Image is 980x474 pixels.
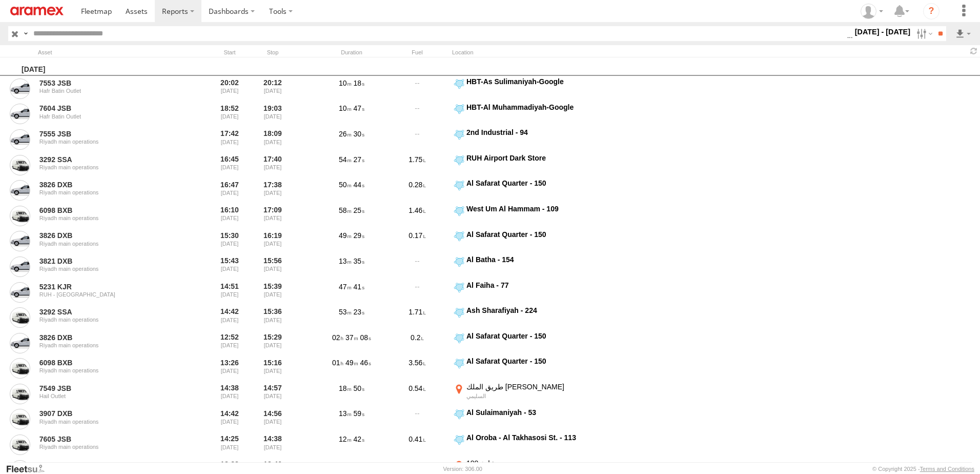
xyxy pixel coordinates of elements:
label: Click to View Event Location [452,281,580,304]
label: Click to View Event Location [452,128,580,151]
div: 15:29 [DATE] [253,331,292,355]
div: Entered prior to selected date range [210,408,249,431]
div: Riyadh main operations [39,419,180,425]
div: Al Safarat Quarter - 150 [466,230,579,239]
div: 0.54 [386,382,448,406]
label: Export results as... [954,26,972,41]
a: 7549 JSB [39,460,180,469]
a: 7549 JSB [39,384,180,393]
a: 3292 SSA [39,155,180,164]
div: 14:57 [DATE] [253,382,292,406]
span: 41 [354,283,364,291]
span: 30 [354,130,364,138]
div: Riyadh main operations [39,444,180,450]
img: aramex-logo.svg [10,7,64,15]
span: 35 [354,257,364,265]
div: Entered prior to selected date range [210,128,249,151]
span: 26 [339,130,352,138]
div: 18:09 [DATE] [253,128,292,151]
label: Search Query [22,26,30,41]
div: 17:09 [DATE] [253,204,292,228]
div: 14:38 [DATE] [253,433,292,457]
div: 15:56 [DATE] [253,255,292,279]
a: 3907 DXB [39,409,180,418]
div: Hail Outlet [39,393,180,399]
a: 3826 DXB [39,231,180,240]
span: 59 [354,409,364,418]
span: 08 [360,333,371,342]
a: 5231 KJR [39,282,180,291]
label: Click to View Event Location [452,77,580,101]
div: Entered prior to selected date range [210,433,249,457]
div: 20:12 [DATE] [253,77,292,101]
span: 50 [339,181,352,189]
a: 7604 JSB [39,104,180,113]
div: Entered prior to selected date range [210,281,249,304]
span: 01 [332,359,343,367]
span: 49 [345,359,358,367]
div: Riyadh main operations [39,241,180,247]
div: Entered prior to selected date range [210,77,249,101]
div: HBT-As Sulimaniyah-Google [466,77,579,86]
label: Search Filter Options [912,26,934,41]
label: Click to View Event Location [452,382,580,406]
div: Entered prior to selected date range [210,306,249,329]
span: 29 [354,231,364,240]
div: 15:36 [DATE] [253,306,292,329]
label: Click to View Event Location [452,433,580,457]
a: 7553 JSB [39,78,180,88]
span: 13 [339,257,352,265]
div: West Um Al Hammam - 109 [466,204,579,213]
label: Click to View Event Location [452,204,580,228]
a: 7555 JSB [39,129,180,139]
div: Entered prior to selected date range [210,331,249,355]
div: 2nd Industrial - 94 [466,128,579,137]
span: 13 [339,409,352,418]
a: 7605 JSB [39,434,180,444]
a: 6098 BXB [39,206,180,215]
div: Riyadh main operations [39,139,180,145]
div: Entered prior to selected date range [210,230,249,253]
div: Entered prior to selected date range [210,153,249,177]
a: Visit our Website [6,464,53,474]
span: 47 [354,104,364,112]
a: 3826 DXB [39,180,180,189]
span: 42 [354,435,364,443]
div: 0.2 [386,331,448,355]
div: RUH Airport Dark Store [466,153,579,163]
span: 13 [339,461,352,469]
span: 40 [354,461,364,469]
label: Click to View Event Location [452,408,580,431]
div: Hafr Batin Outlet [39,113,180,120]
span: 53 [339,308,352,316]
span: 10 [339,104,352,112]
div: 16:19 [DATE] [253,230,292,253]
div: RUH - [GEOGRAPHIC_DATA] [39,291,180,298]
div: 15:39 [DATE] [253,281,292,304]
div: 14:56 [DATE] [253,408,292,431]
div: 1.75 [386,153,448,177]
div: Riyadh main operations [39,342,180,348]
label: [DATE] - [DATE] [853,26,913,37]
a: Terms and Conditions [920,466,974,472]
span: 18 [339,384,352,392]
div: Entered prior to selected date range [210,103,249,126]
span: 58 [339,206,352,214]
div: 17:40 [DATE] [253,153,292,177]
div: Riyadh main operations [39,215,180,221]
span: 44 [354,181,364,189]
span: 47 [339,283,352,291]
div: Hafr Batin Outlet [39,88,180,94]
a: 3821 DXB [39,256,180,266]
div: شارع 188 [466,459,579,468]
div: طريق الملك [PERSON_NAME] [466,382,579,391]
span: 50 [354,384,364,392]
div: Al Safarat Quarter - 150 [466,331,579,341]
i: ? [923,3,940,19]
label: Click to View Event Location [452,331,580,355]
div: Entered prior to selected date range [210,255,249,279]
span: 23 [354,308,364,316]
div: 0.17 [386,230,448,253]
label: Click to View Event Location [452,306,580,329]
div: Entered prior to selected date range [210,179,249,202]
